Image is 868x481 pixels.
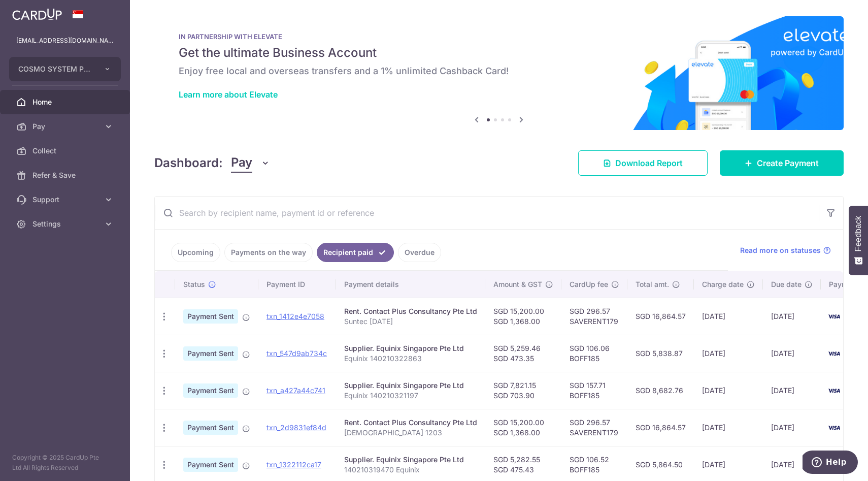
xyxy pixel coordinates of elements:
[32,146,99,156] span: Collect
[179,89,278,100] a: Learn more about Elevate
[824,310,844,323] img: Bank Card
[493,279,542,290] span: Amount & GST
[636,279,669,290] span: Total amt.
[485,298,561,335] td: SGD 15,200.00 SGD 1,368.00
[854,216,863,251] span: Feedback
[627,298,694,335] td: SGD 16,864.57
[32,219,99,229] span: Settings
[154,16,844,130] img: Renovation banner
[627,372,694,409] td: SGD 8,682.76
[824,384,844,397] img: Bank Card
[694,298,763,335] td: [DATE]
[344,343,477,354] div: Supplier. Equinix Singapore Pte Ltd
[16,36,114,46] p: [EMAIL_ADDRESS][DOMAIN_NAME]
[183,279,205,290] span: Status
[32,170,99,180] span: Refer & Save
[824,422,844,434] img: Bank Card
[485,409,561,446] td: SGD 15,200.00 SGD 1,368.00
[266,460,321,469] a: txn_1322112ca17
[720,150,844,176] a: Create Payment
[485,372,561,409] td: SGD 7,821.15 SGD 703.90
[485,335,561,372] td: SGD 5,259.46 SGD 473.35
[266,312,324,320] a: txn_1412e4e7058
[32,121,99,132] span: Pay
[32,97,99,107] span: Home
[398,243,441,262] a: Overdue
[12,8,62,20] img: CardUp
[344,306,477,316] div: Rent. Contact Plus Consultancy Pte Ltd
[179,33,819,41] p: IN PARTNERSHIP WITH ELEVATE
[179,45,819,61] h5: Get the ultimate Business Account
[344,465,477,475] p: 140210319470 Equinix
[694,372,763,409] td: [DATE]
[32,195,99,205] span: Support
[336,271,485,298] th: Payment details
[561,409,627,446] td: SGD 296.57 SAVERENT179
[694,409,763,446] td: [DATE]
[702,279,744,290] span: Charge date
[344,354,477,364] p: Equinix 140210322863
[740,245,831,255] a: Read more on statuses
[763,409,821,446] td: [DATE]
[561,372,627,409] td: SGD 157.71 BOFF185
[266,349,327,358] a: txn_547d9ab734c
[771,279,802,290] span: Due date
[231,153,252,173] span: Pay
[740,245,821,255] span: Read more on statuses
[154,154,223,172] h4: Dashboard:
[9,57,121,81] button: COSMO SYSTEM PTE. LTD.
[258,271,336,298] th: Payment ID
[183,458,238,472] span: Payment Sent
[266,423,326,432] a: txn_2d9831ef84d
[317,243,394,262] a: Recipient paid
[824,347,844,360] img: Bank Card
[757,157,819,169] span: Create Payment
[183,383,238,398] span: Payment Sent
[763,298,821,335] td: [DATE]
[266,386,325,395] a: txn_a427a44c741
[849,206,868,275] button: Feedback - Show survey
[763,372,821,409] td: [DATE]
[344,391,477,401] p: Equinix 140210321197
[183,309,238,324] span: Payment Sent
[803,451,858,476] iframe: Opens a widget where you can find more information
[231,153,270,173] button: Pay
[615,157,683,169] span: Download Report
[344,455,477,465] div: Supplier. Equinix Singapore Pte Ltd
[344,428,477,438] p: [DEMOGRAPHIC_DATA] 1203
[344,316,477,327] p: Suntec [DATE]
[171,243,220,262] a: Upcoming
[344,380,477,391] div: Supplier. Equinix Singapore Pte Ltd
[578,150,708,176] a: Download Report
[763,335,821,372] td: [DATE]
[570,279,608,290] span: CardUp fee
[561,298,627,335] td: SGD 296.57 SAVERENT179
[344,418,477,428] div: Rent. Contact Plus Consultancy Pte Ltd
[183,346,238,361] span: Payment Sent
[179,65,819,77] h6: Enjoy free local and overseas transfers and a 1% unlimited Cashback Card!
[183,421,238,435] span: Payment Sent
[224,243,313,262] a: Payments on the way
[561,335,627,372] td: SGD 106.06 BOFF185
[627,409,694,446] td: SGD 16,864.57
[18,64,93,74] span: COSMO SYSTEM PTE. LTD.
[627,335,694,372] td: SGD 5,838.87
[694,335,763,372] td: [DATE]
[155,197,819,229] input: Search by recipient name, payment id or reference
